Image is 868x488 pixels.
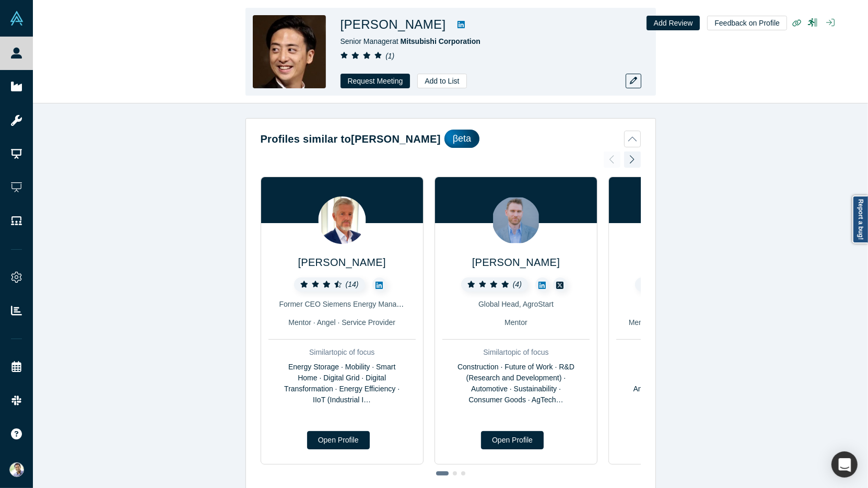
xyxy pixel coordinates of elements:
a: Open Profile [481,431,544,449]
a: Open Profile [307,431,370,449]
div: Similar topic of focus [442,347,590,358]
div: Mentor · Angel · Service Provider [268,317,416,328]
i: ( 1 ) [385,52,394,60]
h1: [PERSON_NAME] [341,15,446,34]
img: Alchemist Vault Logo [9,11,24,26]
button: Add to List [417,74,466,88]
h2: Profiles similar to [PERSON_NAME] [261,131,441,147]
i: ( 14 ) [346,280,359,288]
img: Tom Rausch's Profile Image [492,196,539,244]
span: Senior Manager at [341,37,480,45]
span: Former CEO Siemens Energy Management Division of SIEMENS AG [279,300,504,308]
span: Global Head, AgroStart [478,300,554,308]
img: Sohei Iida's Profile Image [253,15,326,88]
img: Ravi Belani's Account [9,462,24,477]
div: AR (Augmented Reality) · Construction · Robotics · Data Analytics · IoT (Internet of Things) · II... [616,362,764,405]
button: Request Meeting [341,74,410,88]
button: Add Review [647,16,700,30]
img: Ralf Christian's Profile Image [318,196,366,244]
a: [PERSON_NAME] [472,257,560,268]
div: Mentor [442,317,590,328]
div: Similar topic of focus [268,347,416,358]
div: Energy Storage · Mobility · Smart Home · Digital Grid · Digital Transformation · Energy Efficienc... [268,362,416,405]
button: Feedback on Profile [707,16,787,30]
button: Profiles similar to[PERSON_NAME]βeta [261,130,641,148]
a: [PERSON_NAME] [298,257,385,268]
div: Mentor · Channel Partner · Angel · VC [616,317,764,328]
i: ( 4 ) [513,280,522,288]
a: Report a bug! [852,195,868,243]
a: Mitsubishi Corporation [401,37,480,45]
div: βeta [444,130,479,148]
div: Construction · Future of Work · R&D (Research and Development) · Automotive · Sustainability · Co... [442,362,590,405]
div: Similar topic of focus [616,347,764,358]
